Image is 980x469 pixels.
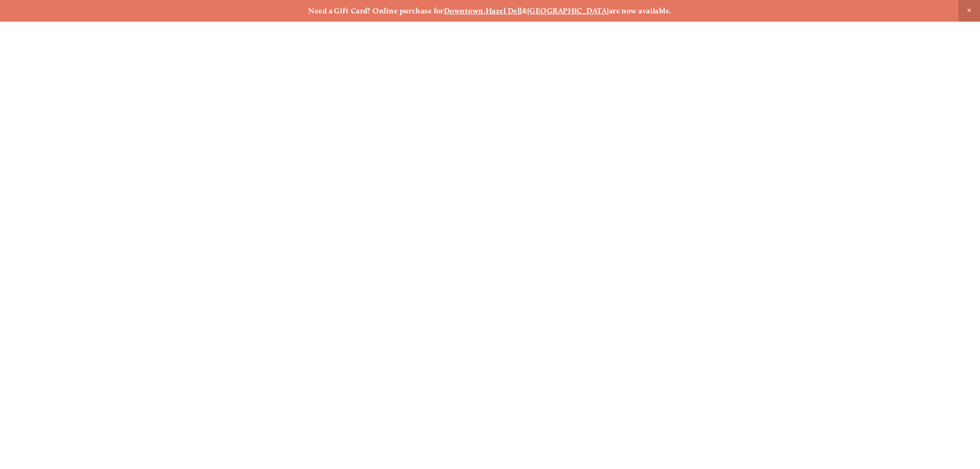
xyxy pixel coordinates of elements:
[444,6,484,15] a: Downtown
[484,6,486,15] strong: ,
[522,6,527,15] strong: &
[609,6,672,15] strong: are now available.
[527,6,609,15] a: [GEOGRAPHIC_DATA]
[308,6,444,15] strong: Need a Gift Card? Online purchase for
[486,6,522,15] a: Hazel Dell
